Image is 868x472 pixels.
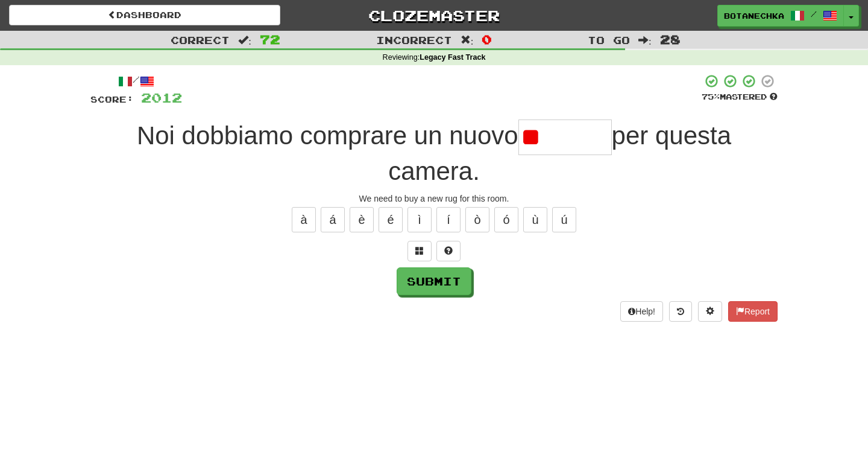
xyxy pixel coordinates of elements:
div: Mastered [702,92,778,103]
button: ì [407,207,432,232]
div: We need to buy a new rug for this room. [90,193,778,205]
span: : [461,35,474,45]
span: : [638,35,652,45]
div: / [90,74,182,89]
a: Dashboard [9,5,280,25]
button: à [292,207,316,232]
span: 72 [260,32,280,46]
button: Report [728,301,778,322]
span: : [238,35,251,45]
strong: Legacy Fast Track [420,53,485,62]
button: Help! [620,301,663,322]
span: 2012 [141,90,182,105]
span: per questa camera. [388,121,731,185]
span: To go [588,34,630,46]
button: í [436,207,461,232]
span: 28 [660,32,681,46]
span: Correct [171,34,230,46]
a: Clozemaster [298,5,570,26]
button: Submit [397,267,471,295]
button: Single letter hint - you only get 1 per sentence and score half the points! alt+h [436,241,461,261]
span: / [811,10,817,18]
button: é [379,207,403,232]
button: Switch sentence to multiple choice alt+p [407,241,432,261]
span: Noi dobbiamo comprare un nuovo [137,121,518,150]
button: ò [465,207,489,232]
button: Round history (alt+y) [669,301,692,322]
span: 75 % [702,92,720,101]
button: ù [523,207,547,232]
a: Botanechka / [717,5,844,27]
span: Incorrect [376,34,452,46]
button: ú [552,207,576,232]
span: Botanechka [724,10,784,21]
span: 0 [482,32,492,46]
button: è [350,207,374,232]
button: á [321,207,345,232]
span: Score: [90,94,134,104]
button: ó [494,207,518,232]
